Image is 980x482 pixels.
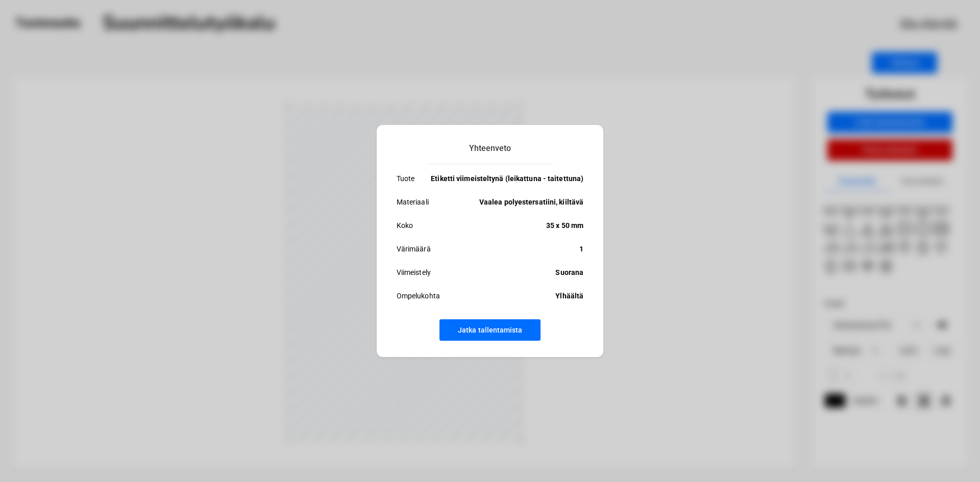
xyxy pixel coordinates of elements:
[546,219,583,232] p: 35 x 50 mm
[555,290,583,302] p: Ylhäältä
[555,266,583,278] p: Suorana
[397,219,413,232] p: Koko
[397,172,415,185] p: Tuote
[427,141,553,164] h3: Yhteenveto
[397,290,440,302] p: Ompelukohta
[579,243,583,255] p: 1
[397,266,431,278] p: Viimeistely
[397,243,431,255] p: Värimäärä
[479,196,583,208] p: Vaalea polyestersatiini, kiiltävä
[397,196,429,208] p: Materiaali
[431,172,583,185] p: Etiketti viimeisteltynä (leikattuna - taitettuna)
[439,319,541,341] button: Jatka tallentamista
